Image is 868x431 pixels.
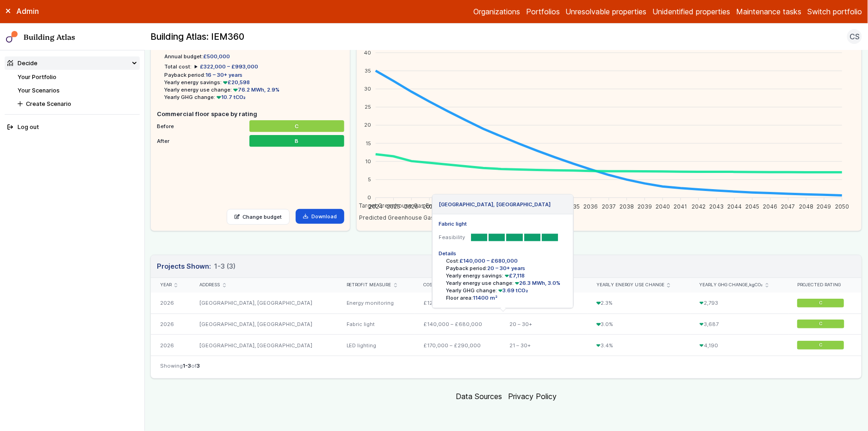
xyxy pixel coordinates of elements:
div: 20 – 30+ [501,314,588,335]
tspan: 2047 [781,203,795,210]
summary: £322,000 – £993,000 [195,63,259,70]
div: Fabric light [337,314,415,335]
span: C [295,123,298,130]
span: £500,000 [203,53,230,60]
tspan: 35 [365,67,371,74]
span: kgCO₂ [750,282,763,287]
tspan: 2038 [620,203,634,210]
li: After [157,133,344,145]
a: [GEOGRAPHIC_DATA], [GEOGRAPHIC_DATA] [199,342,312,349]
tspan: 2039 [638,203,652,210]
span: 3.69 tCO₂ [497,288,528,294]
tspan: 5 [368,176,371,183]
span: Address [199,282,220,288]
span: £7,118 [503,273,525,279]
img: main-0bbd2752.svg [6,31,18,43]
tspan: 2041 [674,203,688,210]
button: CS [847,29,862,44]
li: Yearly energy use change: [446,280,567,287]
a: Your Scenarios [18,87,60,94]
tspan: 2024 [369,203,383,210]
div: 21 – 30+ [501,335,588,356]
div: 2,793 [691,293,788,314]
tspan: 40 [364,49,371,55]
span: 76.2 MWh, 2.9% [232,86,279,93]
a: Change budget [227,209,290,225]
button: Switch portfolio [807,6,862,17]
span: 1-3 (3) [214,261,236,271]
div: 2026 [151,314,191,335]
a: [GEOGRAPHIC_DATA], [GEOGRAPHIC_DATA] [199,300,312,306]
span: Showing of [160,362,200,369]
tspan: 2035 [566,203,580,210]
button: Log out [5,121,140,134]
tspan: 2040 [656,203,670,210]
h6: Total cost: [164,63,192,70]
a: Organizations [473,6,520,17]
span: £20,598 [222,79,250,86]
span: CS [849,31,860,42]
tspan: 20 [364,122,371,128]
h5: Commercial floor space by rating [157,110,344,118]
div: 4,190 [691,335,788,356]
div: £140,000 – £680,000 [415,314,501,335]
h2: Building Atlas: IEM360 [150,31,244,43]
a: Privacy Policy [508,392,557,401]
div: LED lighting [337,335,415,356]
tspan: 2037 [602,203,616,210]
tspan: 2045 [746,203,760,210]
div: 3.0% [588,314,691,335]
a: Download [296,209,344,224]
nav: Table navigation [151,356,862,378]
tspan: 2046 [763,203,778,210]
tspan: 10 [365,158,371,164]
tspan: 2044 [727,203,742,210]
li: Payback period: [446,265,567,272]
div: 3,687 [691,314,788,335]
h3: Projects Shown: [157,261,235,271]
span: C [819,342,823,348]
li: Before [157,118,344,130]
li: Yearly energy savings: [446,272,567,280]
tspan: 2025 [387,203,400,210]
div: Decide [7,59,37,68]
span: Yearly GHG change, [700,282,763,288]
a: Your Portfolio [18,74,56,80]
span: 11400 m² [473,295,497,302]
li: Payback period: [164,71,344,79]
span: Cost, £ [423,282,441,288]
tspan: 2050 [835,203,849,210]
tspan: 2043 [710,203,724,210]
summary: Decide [5,56,140,70]
tspan: 2027 [423,203,436,210]
div: Projected rating [797,282,853,288]
span: 16 – 30+ years [205,72,242,78]
li: Yearly energy savings: [164,79,344,86]
span: C [819,300,823,306]
div: 2026 [151,335,191,356]
span: B [295,137,298,145]
span: 20 – 30+ years [487,265,525,272]
li: Annual budget: [164,53,344,60]
li: Floor area: [446,295,567,302]
div: 3.4% [588,335,691,356]
span: £140,000 – £680,000 [459,258,518,265]
li: Yearly GHG change: [446,287,567,295]
div: £170,000 – £290,000 [415,335,501,356]
div: Energy monitoring [337,293,415,314]
a: Portfolios [526,6,560,17]
span: Predicted Greenhouse Gas Emissions, kgCO₂/m²/year [352,214,508,221]
div: 2.3% [588,293,691,314]
h5: Details [439,250,567,258]
tspan: 2026 [405,203,419,210]
span: £322,000 – £993,000 [200,63,259,70]
tspan: 30 [364,86,371,92]
tspan: 2048 [799,203,813,210]
tspan: 0 [367,194,371,201]
span: 1-3 [183,363,191,369]
span: Target Greenhouse Gas Emissions, kgCO₂/m²/year [352,202,498,209]
span: Year [160,282,172,288]
tspan: 2042 [692,203,706,210]
button: Create Scenario [15,97,140,111]
a: [GEOGRAPHIC_DATA], [GEOGRAPHIC_DATA] [199,321,312,327]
